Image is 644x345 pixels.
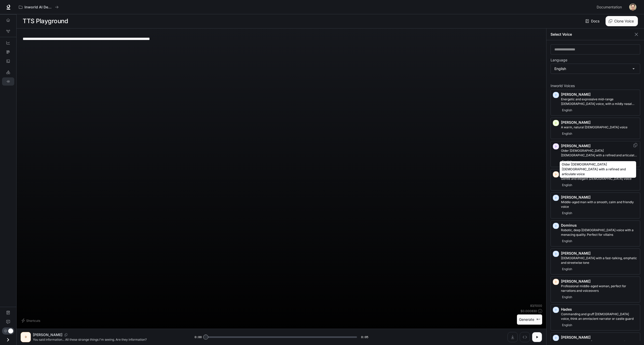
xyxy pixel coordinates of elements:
[584,16,601,26] a: Docs
[561,148,638,158] p: Older British male with a refined and articulate voice
[517,314,542,325] button: Generate⌘⏎
[551,64,640,74] div: English
[561,307,638,312] p: Hades
[33,337,182,342] p: You said information... All these strange things I'm seeing. Are they information?
[530,303,542,308] p: 83 / 1000
[361,335,368,340] span: 0:05
[561,228,638,237] p: Robotic, deep male voice with a menacing quality. Perfect for villains
[24,5,53,9] p: Inworld AI Demos
[561,200,638,209] p: Middle-aged man with a smooth, calm and friendly voice
[561,120,638,125] p: [PERSON_NAME]
[561,143,638,148] p: [PERSON_NAME]
[561,131,573,137] span: English
[561,182,573,188] span: English
[17,2,61,12] button: All workspaces
[561,92,638,97] p: [PERSON_NAME]
[21,316,42,325] button: Shortcuts
[551,58,567,62] p: Language
[2,68,14,76] a: LLM Playground
[22,333,30,341] div: D
[508,332,518,342] button: Download audio
[561,279,638,284] p: [PERSON_NAME]
[561,256,638,265] p: Male with a fast-talking, emphatic and streetwise tone
[561,238,573,244] span: English
[561,312,638,321] p: Commanding and gruff male voice, think an omniscient narrator or castle guard
[536,318,540,321] p: ⌘⏎
[62,333,70,336] button: Copy Voice ID
[561,107,573,113] span: English
[595,2,626,12] a: Documentation
[561,266,573,272] span: English
[2,335,14,345] button: Open drawer
[560,161,636,178] div: Older [DEMOGRAPHIC_DATA] [DEMOGRAPHIC_DATA] with a refined and articulate voice
[633,143,638,147] button: Copy Voice ID
[606,16,638,26] button: Clone Voice
[561,195,638,200] p: [PERSON_NAME]
[561,97,638,106] p: Energetic and expressive mid-range male voice, with a mildly nasal quality
[2,48,14,56] a: Traces
[561,176,638,181] p: Gentle and elegant female voice
[520,309,537,313] p: $ 0.000830
[561,294,573,300] span: English
[597,4,622,10] span: Documentation
[2,57,14,65] a: Logs
[561,322,573,328] span: English
[23,16,68,26] h1: TTS Playground
[561,210,573,216] span: English
[628,2,638,12] button: User avatar
[195,335,202,340] span: 0:00
[561,251,638,256] p: [PERSON_NAME]
[2,318,14,326] a: Feedback
[8,328,13,334] span: Dark mode toggle
[2,39,14,47] a: Dashboards
[2,16,14,24] a: Overview
[2,77,14,86] a: TTS Playground
[551,84,640,88] p: Inworld Voices
[2,309,14,317] a: Documentation
[561,284,638,293] p: Professional middle-aged woman, perfect for narrations and voiceovers
[33,332,62,337] p: [PERSON_NAME]
[561,223,638,228] p: Dominus
[561,335,638,340] p: [PERSON_NAME]
[561,125,638,130] p: A warm, natural female voice
[629,4,636,11] img: User avatar
[520,332,530,342] button: Inspect
[2,27,14,35] a: Graph Registry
